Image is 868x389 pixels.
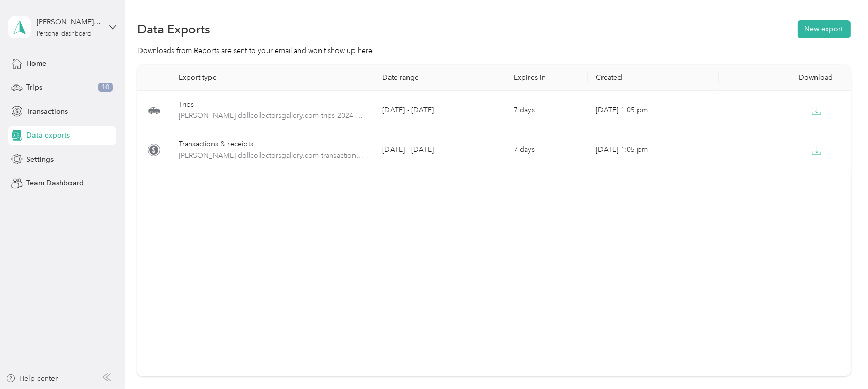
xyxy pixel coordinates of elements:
[137,45,850,56] div: Downloads from Reports are sent to your email and won’t show up here.
[26,130,70,141] span: Data exports
[98,83,113,92] span: 10
[26,106,68,117] span: Transactions
[588,65,719,91] th: Created
[798,20,851,38] button: New export
[179,139,366,150] div: Transactions & receipts
[727,73,842,82] div: Download
[170,65,374,91] th: Export type
[374,65,505,91] th: Date range
[505,130,588,170] td: 7 days
[37,16,101,27] div: [PERSON_NAME][EMAIL_ADDRESS][DOMAIN_NAME]
[374,130,505,170] td: [DATE] - [DATE]
[179,99,366,110] div: Trips
[137,24,210,35] h1: Data Exports
[810,331,868,389] iframe: Everlance-gr Chat Button Frame
[26,154,54,165] span: Settings
[588,91,719,130] td: [DATE] 1:05 pm
[37,31,92,37] div: Personal dashboard
[26,58,46,69] span: Home
[374,91,505,130] td: [DATE] - [DATE]
[26,82,42,93] span: Trips
[588,130,719,170] td: [DATE] 1:05 pm
[26,178,84,189] span: Team Dashboard
[505,65,588,91] th: Expires in
[179,110,366,122] span: stacey-dollcollectorsgallery.com-trips-2024-01-01-2024-01-31.xlsx
[179,150,366,161] span: stacey-dollcollectorsgallery.com-transactions-2024-01-01-2024-01-31.xlsx
[505,91,588,130] td: 7 days
[6,373,58,384] button: Help center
